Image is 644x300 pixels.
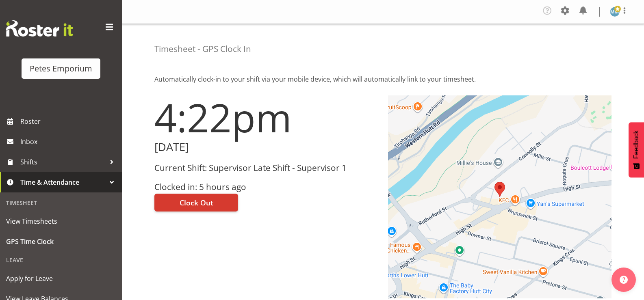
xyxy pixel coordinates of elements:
[6,20,73,37] img: Rosterit website logo
[633,130,640,159] span: Feedback
[30,63,92,75] div: Petes Emporium
[154,194,238,212] button: Clock Out
[2,231,120,252] a: GPS Time Clock
[180,197,213,208] span: Clock Out
[154,95,378,139] h1: 4:22pm
[2,268,120,289] a: Apply for Leave
[620,276,628,284] img: help-xxl-2.png
[20,156,106,168] span: Shifts
[20,136,118,148] span: Inbox
[629,122,644,177] button: Feedback - Show survey
[154,182,378,192] h3: Clocked in: 5 hours ago
[2,211,120,231] a: View Timesheets
[2,194,120,211] div: Timesheet
[6,215,116,227] span: View Timesheets
[154,163,378,173] h3: Current Shift: Supervisor Late Shift - Supervisor 1
[20,176,106,188] span: Time & Attendance
[154,44,251,54] h4: Timesheet - GPS Clock In
[20,115,118,127] span: Roster
[610,7,620,17] img: mandy-mosley3858.jpg
[2,252,120,268] div: Leave
[6,272,116,285] span: Apply for Leave
[154,141,378,153] h2: [DATE]
[154,74,611,84] p: Automatically clock-in to your shift via your mobile device, which will automatically link to you...
[6,235,116,248] span: GPS Time Clock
